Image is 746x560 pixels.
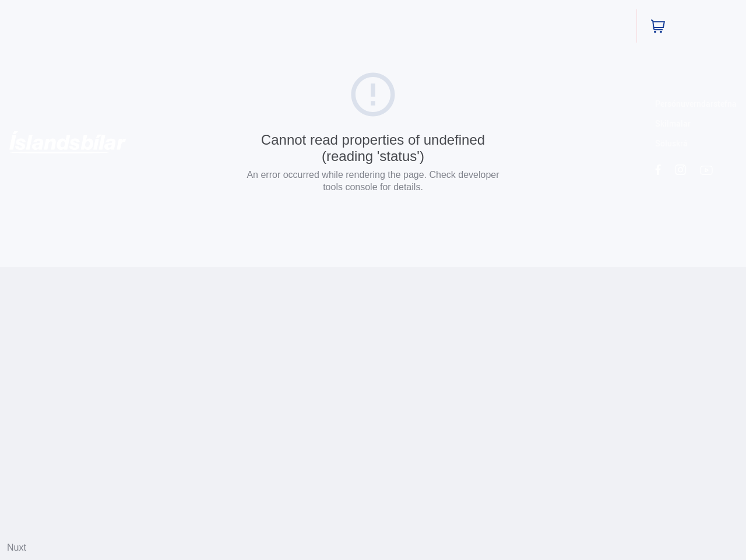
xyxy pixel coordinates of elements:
[655,118,691,129] a: Skilmalar
[9,5,44,40] button: Opna LiveChat spjallviðmót
[7,542,26,552] a: Nuxt
[242,169,504,193] p: An error occurred while rendering the page. Check developer tools console for details.
[655,98,737,109] a: Persónuverndarstefna
[242,132,504,164] div: Cannot read properties of undefined (reading 'status')
[655,138,688,149] a: Söluskrá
